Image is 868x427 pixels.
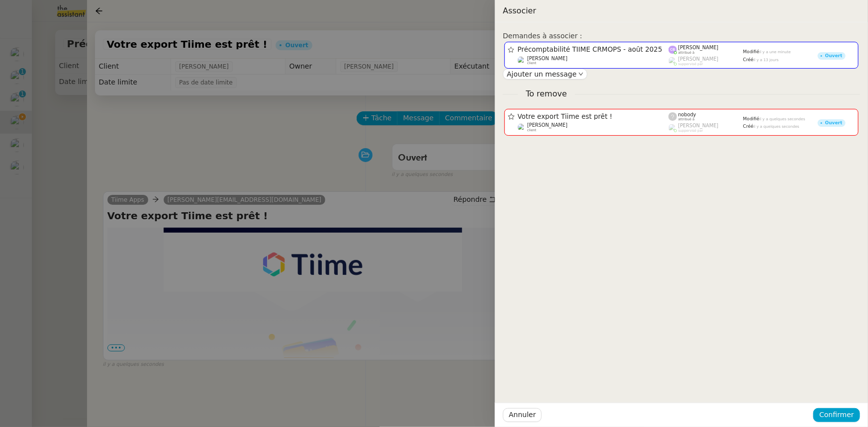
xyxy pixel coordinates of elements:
div: Ouvert [825,121,843,125]
span: suppervisé par [678,62,703,66]
span: [PERSON_NAME] [678,45,719,50]
app-user-detailed-label: client [518,122,669,132]
button: Confirmer [813,408,860,422]
app-user-label: attribué à [669,112,743,122]
app-user-label: attribué à [669,45,743,55]
span: attribué à [678,117,695,121]
span: nobody [678,112,696,117]
app-user-label: suppervisé par [669,123,743,133]
span: client [527,61,537,65]
img: users%2FyAaYa0thh1TqqME0LKuif5ROJi43%2Favatar%2F3a825d04-53b1-4b39-9daa-af456df7ce53 [518,123,526,132]
span: Modifié [743,116,760,121]
span: Confirmer [819,409,854,421]
span: To remove [518,87,575,101]
span: il y a quelques secondes [754,124,799,129]
span: il y a quelques secondes [760,117,805,121]
span: [PERSON_NAME] [678,56,719,62]
span: il y a 13 jours [754,58,779,62]
span: [PERSON_NAME] [678,123,719,128]
app-user-detailed-label: client [518,56,669,66]
span: Précomptabilité TIIME CRMOPS - août 2025 [518,46,669,53]
span: Créé [743,124,754,129]
span: Modifié [743,49,760,54]
button: Ajouter un message [503,69,587,80]
span: Créé [743,57,754,62]
img: users%2FoFdbodQ3TgNoWt9kP3GXAs5oaCq1%2Favatar%2Fprofile-pic.png [669,124,677,132]
app-user-label: suppervisé par [669,56,743,66]
img: svg [669,46,677,54]
div: Ouvert [825,54,843,58]
span: [PERSON_NAME] [527,56,568,61]
span: suppervisé par [678,129,703,133]
span: client [527,128,537,132]
span: Associer [503,6,536,15]
div: Demandes à associer : [503,30,860,42]
span: il y a une minute [760,50,791,54]
img: users%2FyAaYa0thh1TqqME0LKuif5ROJi43%2Favatar%2F3a825d04-53b1-4b39-9daa-af456df7ce53 [518,56,526,65]
span: Annuler [509,409,536,421]
span: attribué à [678,51,695,55]
button: Annuler [503,408,542,422]
span: Ajouter un message [507,69,577,79]
span: [PERSON_NAME] [527,122,568,128]
img: users%2FoFdbodQ3TgNoWt9kP3GXAs5oaCq1%2Favatar%2Fprofile-pic.png [669,57,677,65]
span: Votre export Tiime est prêt ! [518,113,669,120]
